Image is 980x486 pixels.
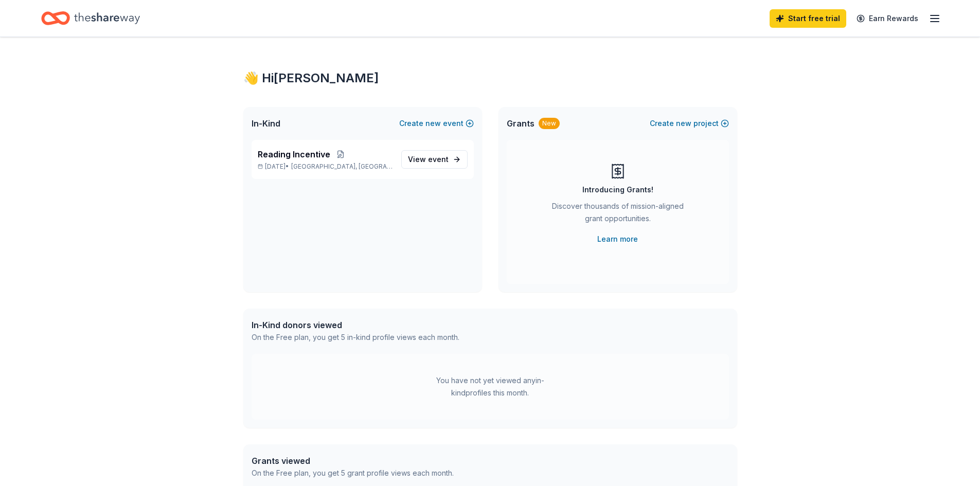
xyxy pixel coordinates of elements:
span: event [428,155,449,164]
a: Start free trial [770,9,846,28]
button: Createnewproject [650,117,729,130]
a: View event [401,150,468,169]
a: Earn Rewards [850,9,924,28]
div: New [539,118,560,129]
div: On the Free plan, you get 5 grant profile views each month. [252,467,454,479]
div: Grants viewed [252,455,454,467]
span: new [425,117,441,130]
div: Introducing Grants! [582,184,653,196]
span: [GEOGRAPHIC_DATA], [GEOGRAPHIC_DATA] [291,163,393,171]
div: On the Free plan, you get 5 in-kind profile views each month. [252,331,459,344]
button: Createnewevent [399,117,474,130]
span: new [676,117,691,130]
span: In-Kind [252,117,280,130]
div: Discover thousands of mission-aligned grant opportunities. [548,200,688,229]
a: Home [41,6,140,30]
span: Grants [507,117,534,130]
div: In-Kind donors viewed [252,319,459,331]
p: [DATE] • [258,163,393,171]
a: Learn more [597,233,638,245]
span: Reading Incentive [258,148,330,160]
div: You have not yet viewed any in-kind profiles this month. [426,374,555,399]
div: 👋 Hi [PERSON_NAME] [243,70,737,86]
span: View [408,153,449,166]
